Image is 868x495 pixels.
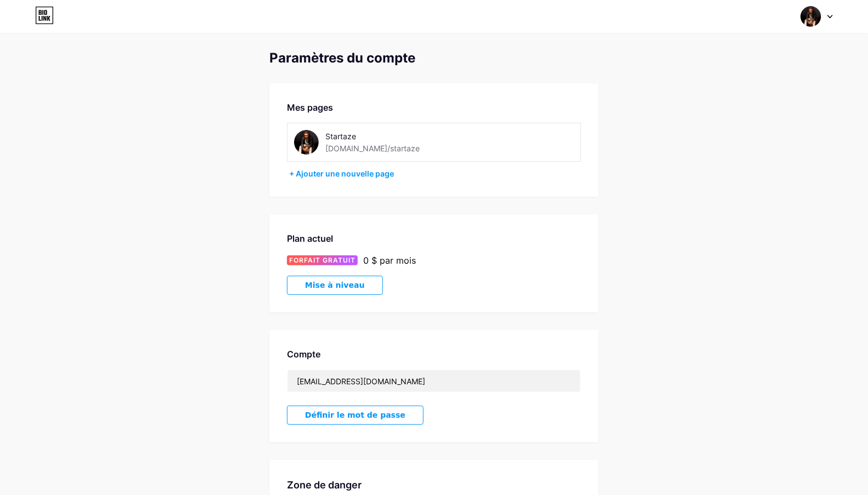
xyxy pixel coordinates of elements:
font: Définir le mot de passe [305,411,405,419]
font: 0 $ par mois [363,255,416,266]
font: Startaze [325,132,356,141]
img: startaze [294,130,319,155]
font: Plan actuel [287,233,333,244]
font: FORFAIT GRATUIT [289,256,356,264]
img: Startaze [801,6,821,27]
font: + Ajouter une nouvelle page [289,169,394,178]
font: Zone de danger [287,479,362,491]
font: [DOMAIN_NAME]/startaze [325,144,420,153]
font: Mes pages [287,102,333,113]
input: E-mail [288,370,580,392]
font: Paramètres du compte [269,50,415,66]
button: Mise à niveau [287,276,383,295]
font: Mise à niveau [305,281,365,289]
button: Définir le mot de passe [287,406,424,425]
font: Compte [287,349,320,360]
